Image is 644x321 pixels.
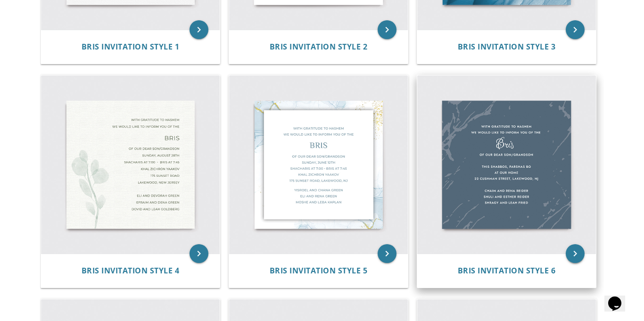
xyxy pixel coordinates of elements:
[41,75,220,254] img: Bris Invitation Style 4
[82,41,180,52] span: Bris Invitation Style 1
[378,244,396,263] a: keyboard_arrow_right
[458,42,556,51] a: Bris Invitation Style 3
[82,42,180,51] a: Bris Invitation Style 1
[270,265,368,276] span: Bris Invitation Style 5
[604,283,635,312] iframe: chat widget
[458,266,556,275] a: Bris Invitation Style 6
[566,244,585,263] a: keyboard_arrow_right
[270,41,368,52] span: Bris Invitation Style 2
[566,20,585,39] a: keyboard_arrow_right
[82,266,180,275] a: Bris Invitation Style 4
[417,75,596,254] img: Bris Invitation Style 6
[378,20,396,39] a: keyboard_arrow_right
[190,20,208,39] a: keyboard_arrow_right
[270,42,368,51] a: Bris Invitation Style 2
[229,75,408,254] img: Bris Invitation Style 5
[82,265,180,276] span: Bris Invitation Style 4
[458,265,556,276] span: Bris Invitation Style 6
[190,244,208,263] a: keyboard_arrow_right
[458,41,556,52] span: Bris Invitation Style 3
[270,266,368,275] a: Bris Invitation Style 5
